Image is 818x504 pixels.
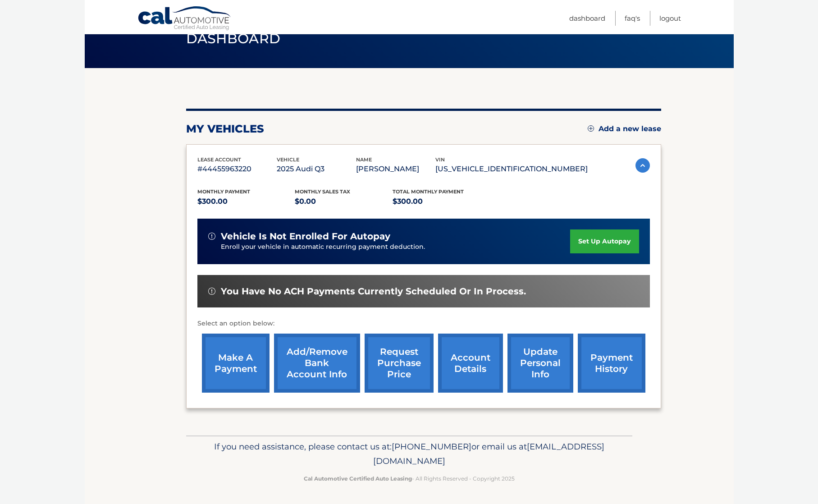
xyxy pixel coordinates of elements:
p: 2025 Audi Q3 [277,163,356,175]
p: Select an option below: [197,318,650,329]
p: - All Rights Reserved - Copyright 2025 [192,474,626,483]
a: payment history [578,334,645,393]
span: Total Monthly Payment [393,188,464,195]
img: accordion-active.svg [635,158,650,173]
span: [PHONE_NUMBER] [392,441,471,452]
span: [EMAIL_ADDRESS][DOMAIN_NAME] [373,441,604,466]
img: alert-white.svg [208,233,215,240]
a: Add/Remove bank account info [274,334,360,393]
p: If you need assistance, please contact us at: or email us at [192,440,626,468]
h2: my vehicles [186,122,264,136]
p: #44455963220 [197,163,277,175]
span: lease account [197,156,241,163]
a: account details [438,334,503,393]
span: You have no ACH payments currently scheduled or in process. [221,286,526,297]
span: Monthly Payment [197,188,250,195]
p: $300.00 [197,195,295,208]
span: vehicle is not enrolled for autopay [221,231,390,242]
p: [US_VEHICLE_IDENTIFICATION_NUMBER] [435,163,588,175]
img: add.svg [588,125,594,132]
span: Monthly sales Tax [295,188,350,195]
a: Add a new lease [588,124,661,133]
a: Logout [659,11,681,26]
span: Dashboard [186,30,281,47]
p: $0.00 [295,195,393,208]
a: make a payment [202,334,270,393]
span: vehicle [277,156,299,163]
span: vin [435,156,445,163]
p: $300.00 [393,195,490,208]
a: FAQ's [625,11,640,26]
p: [PERSON_NAME] [356,163,435,175]
span: name [356,156,372,163]
a: update personal info [507,334,573,393]
a: Dashboard [569,11,605,26]
p: Enroll your vehicle in automatic recurring payment deduction. [221,242,571,252]
a: set up autopay [570,229,639,253]
img: alert-white.svg [208,288,215,295]
a: Cal Automotive [137,6,232,32]
strong: Cal Automotive Certified Auto Leasing [304,475,412,482]
a: request purchase price [365,334,434,393]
